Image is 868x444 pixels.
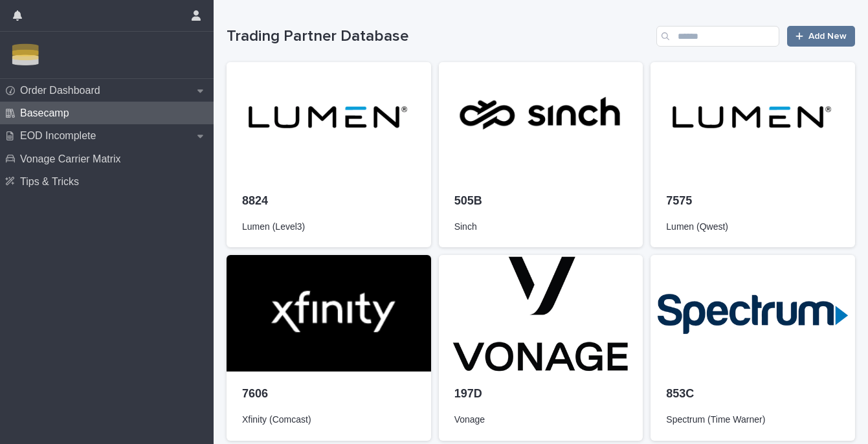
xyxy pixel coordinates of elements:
a: 7575Lumen (Qwest) [651,62,855,247]
span: Lumen (Level3) [242,221,305,232]
span: Lumen (Qwest) [666,221,728,232]
p: Order Dashboard [15,84,111,96]
p: Vonage Carrier Matrix [15,153,131,165]
p: 7575 [666,194,840,208]
p: 7606 [242,387,416,401]
p: 197D [454,387,628,401]
a: Add New [787,26,855,47]
p: 505B [454,194,628,208]
span: Add New [808,32,847,41]
p: Basecamp [15,107,80,119]
a: 505BSinch [439,62,643,247]
span: Sinch [454,221,477,232]
h1: Trading Partner Database [227,27,651,46]
input: Search [656,26,779,47]
img: Zbn3osBRTqmJoOucoKu4 [10,42,41,68]
span: Spectrum (Time Warner) [666,414,765,425]
a: 8824Lumen (Level3) [227,62,431,247]
a: 7606Xfinity (Comcast) [227,255,431,440]
a: 853CSpectrum (Time Warner) [651,255,855,440]
span: Vonage [454,414,485,425]
p: EOD Incomplete [15,129,106,142]
p: 853C [666,387,840,401]
a: 197DVonage [439,255,643,440]
p: Tips & Tricks [15,175,89,188]
span: Xfinity (Comcast) [242,414,311,425]
p: 8824 [242,194,416,208]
